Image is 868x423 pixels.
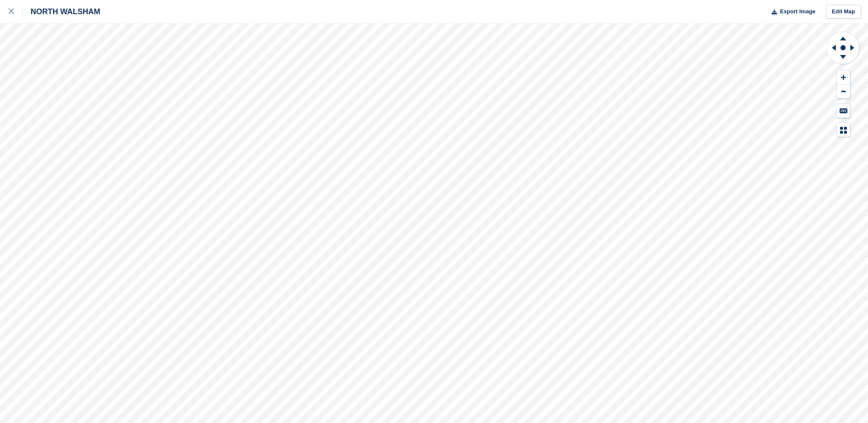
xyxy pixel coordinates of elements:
div: NORTH WALSHAM [23,6,100,17]
span: Export Image [780,7,815,16]
button: Zoom Out [837,85,850,99]
button: Keyboard Shortcuts [837,104,850,118]
a: Edit Map [826,5,861,19]
button: Export Image [766,5,815,19]
button: Zoom In [837,70,850,85]
button: Map Legend [837,123,850,137]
